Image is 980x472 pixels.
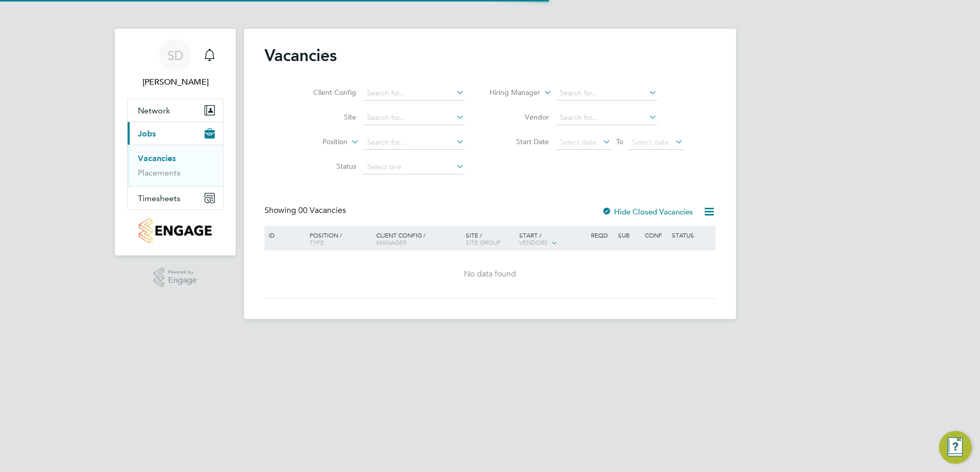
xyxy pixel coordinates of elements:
span: To [613,135,626,148]
a: Powered byEngage [154,268,197,287]
label: Position [289,137,348,147]
span: Type [310,238,324,246]
label: Hiring Manager [481,88,540,98]
span: Powered by [168,268,197,277]
button: Jobs [128,122,223,145]
div: Site / [463,226,517,251]
nav: Main navigation [115,29,236,255]
button: Engage Resource Center [939,431,972,464]
span: Select date [560,137,597,147]
span: Manager [376,238,406,246]
label: Site [297,112,356,122]
label: Client Config [297,88,356,97]
div: Reqd [588,226,615,244]
span: Site Group [466,238,501,246]
div: Position / [302,226,374,251]
a: Vacancies [138,153,176,163]
div: Sub [616,226,642,244]
input: Search for... [363,86,464,101]
div: Client Config / [374,226,463,251]
label: Start Date [490,137,549,146]
span: Vendors [519,238,548,246]
a: SD[PERSON_NAME] [127,39,223,88]
input: Search for... [363,135,464,150]
a: Placements [138,168,180,178]
a: Go to home page [127,218,223,243]
input: Search for... [556,111,657,125]
span: Jobs [138,129,156,139]
label: Hide Closed Vacancies [602,207,693,217]
div: Jobs [128,145,223,186]
img: countryside-properties-logo-retina.png [139,218,211,243]
button: Timesheets [128,187,223,209]
div: Conf [642,226,669,244]
span: 00 Vacancies [298,205,346,215]
div: Status [669,226,714,244]
div: Showing [264,205,348,216]
h2: Vacancies [264,45,337,66]
span: Timesheets [138,193,180,203]
button: Network [128,99,223,122]
div: No data found [266,269,714,280]
label: Status [297,162,356,171]
span: Select date [632,137,669,147]
input: Search for... [556,86,657,101]
label: Vendor [490,112,549,122]
input: Select one [363,160,464,174]
span: SD [168,49,183,62]
input: Search for... [363,111,464,125]
span: Engage [168,276,197,285]
span: Silvane DaRocha [127,76,223,88]
span: Network [138,106,170,115]
div: ID [266,226,302,244]
div: Start / [517,226,588,252]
